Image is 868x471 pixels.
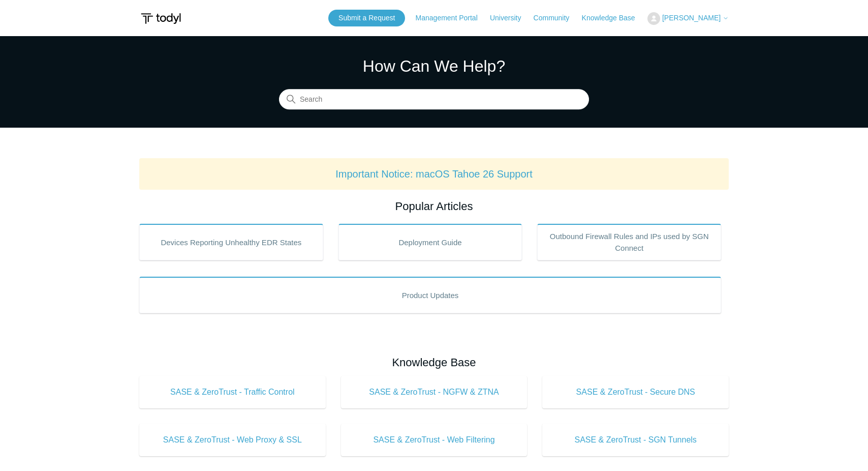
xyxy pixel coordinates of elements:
[154,386,311,398] span: SASE & ZeroTrust - Traffic Control
[338,224,522,260] a: Deployment Guide
[279,54,589,78] h1: How Can We Help?
[662,14,721,22] span: [PERSON_NAME]
[557,386,714,398] span: SASE & ZeroTrust - Secure DNS
[154,434,311,446] span: SASE & ZeroTrust - Web Proxy & SSL
[356,434,512,446] span: SASE & ZeroTrust - Web Filtering
[534,13,580,23] a: Community
[557,434,714,446] span: SASE & ZeroTrust - SGN Tunnels
[139,198,729,215] h2: Popular Articles
[139,224,323,260] a: Devices Reporting Unhealthy EDR States
[542,376,729,408] a: SASE & ZeroTrust - Secure DNS
[490,13,531,23] a: University
[542,424,729,456] a: SASE & ZeroTrust - SGN Tunnels
[341,424,528,456] a: SASE & ZeroTrust - Web Filtering
[335,168,533,180] a: Important Notice: macOS Tahoe 26 Support
[139,354,729,371] h2: Knowledge Base
[279,90,589,110] input: Search
[328,10,405,26] a: Submit a Request
[537,224,721,260] a: Outbound Firewall Rules and IPs used by SGN Connect
[582,13,645,23] a: Knowledge Base
[356,386,512,398] span: SASE & ZeroTrust - NGFW & ZTNA
[416,13,488,23] a: Management Portal
[139,9,182,28] img: Todyl Support Center Help Center home page
[647,12,729,25] button: [PERSON_NAME]
[139,376,326,408] a: SASE & ZeroTrust - Traffic Control
[139,424,326,456] a: SASE & ZeroTrust - Web Proxy & SSL
[341,376,528,408] a: SASE & ZeroTrust - NGFW & ZTNA
[139,277,721,313] a: Product Updates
